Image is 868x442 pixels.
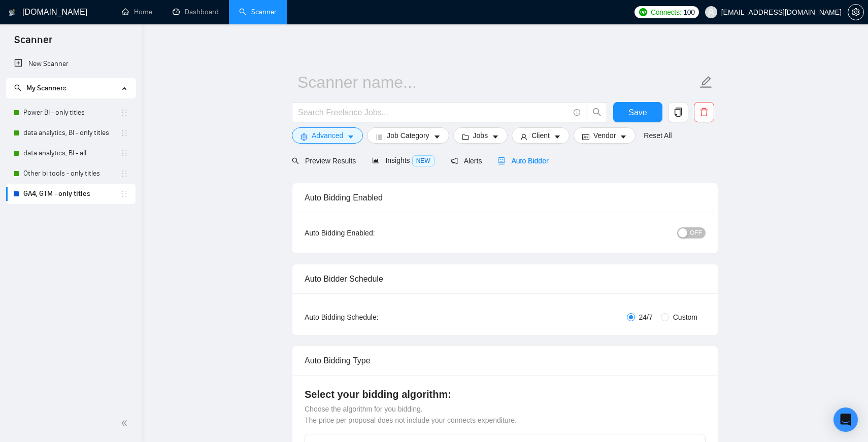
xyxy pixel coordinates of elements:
span: area-chart [372,157,379,164]
span: caret-down [347,133,354,141]
span: Advanced [312,130,343,141]
h4: Select your bidding algorithm: [305,387,706,401]
span: Preview Results [292,157,356,165]
span: copy [669,108,688,117]
li: New Scanner [6,54,136,74]
a: searchScanner [239,8,277,16]
a: New Scanner [14,54,127,74]
span: search [587,108,607,117]
div: Auto Bidding Enabled: [305,227,438,239]
span: holder [120,190,128,198]
span: 24/7 [635,312,657,323]
span: OFF [690,227,702,239]
button: search [587,102,607,122]
div: Auto Bidding Type [305,346,706,375]
button: folderJobscaret-down [453,127,508,144]
img: logo [9,5,16,21]
span: setting [848,8,863,16]
a: Power BI - only titles [23,103,120,123]
span: folder [462,133,469,141]
a: homeHome [122,8,152,16]
div: Open Intercom Messenger [833,407,858,432]
button: settingAdvancedcaret-down [292,127,363,144]
li: Other bi tools - only titles [6,163,136,184]
span: caret-down [554,133,561,141]
a: Other bi tools - only titles [23,163,120,184]
li: data analytics, BI - only titles [6,123,136,143]
li: data analytics, BI - all [6,143,136,163]
span: My Scanners [14,84,66,92]
span: robot [498,157,505,164]
button: barsJob Categorycaret-down [367,127,449,144]
span: Save [628,106,647,119]
span: Connects: [651,7,681,18]
a: setting [848,8,864,16]
span: holder [120,149,128,157]
button: copy [668,102,688,122]
input: Search Freelance Jobs... [298,106,569,119]
button: Save [613,102,662,122]
span: holder [120,129,128,137]
div: Auto Bidder Schedule [305,264,706,293]
input: Scanner name... [297,70,697,95]
span: 100 [683,7,694,18]
span: Auto Bidder [498,157,548,165]
span: edit [699,76,713,89]
span: delete [694,108,714,117]
div: Auto Bidding Enabled [305,183,706,212]
span: Alerts [451,157,482,165]
a: Reset All [644,130,672,141]
span: Vendor [593,130,616,141]
a: data analytics, BI - all [23,143,120,163]
a: GA4, GTM - only titles [23,184,120,204]
span: holder [120,169,128,178]
span: user [520,133,527,141]
span: bars [376,133,383,141]
span: Custom [669,312,702,323]
button: userClientcaret-down [512,127,570,144]
span: caret-down [620,133,627,141]
a: dashboardDashboard [173,8,219,16]
span: Job Category [387,130,429,141]
span: caret-down [492,133,499,141]
span: info-circle [574,109,580,116]
button: setting [848,4,864,20]
a: data analytics, BI - only titles [23,123,120,143]
span: idcard [582,133,589,141]
span: Scanner [6,32,60,54]
span: setting [301,133,308,141]
li: Power BI - only titles [6,103,136,123]
span: Client [531,130,550,141]
li: GA4, GTM - only titles [6,184,136,204]
span: holder [120,109,128,117]
span: NEW [412,155,435,166]
span: Jobs [473,130,488,141]
span: search [292,157,299,164]
img: upwork-logo.png [639,8,647,16]
button: delete [694,102,714,122]
span: Insights [372,156,434,164]
div: Auto Bidding Schedule: [305,312,438,323]
span: user [708,9,715,16]
span: Choose the algorithm for you bidding. The price per proposal does not include your connects expen... [305,405,517,424]
span: My Scanners [26,84,66,92]
span: caret-down [433,133,441,141]
button: idcardVendorcaret-down [574,127,636,144]
span: notification [451,157,458,164]
span: search [14,84,21,91]
span: double-left [121,418,131,428]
